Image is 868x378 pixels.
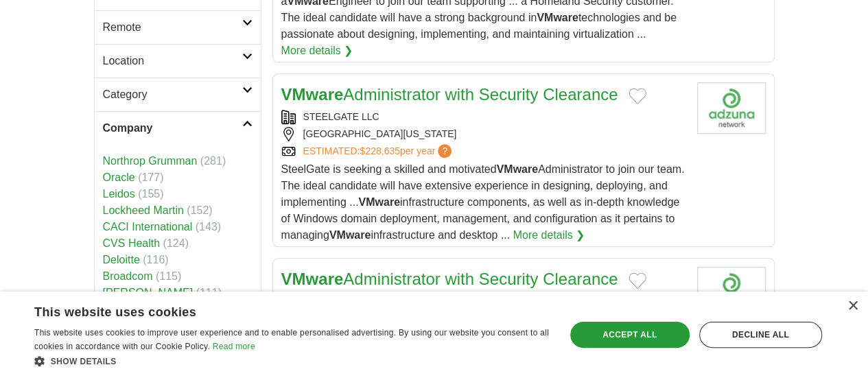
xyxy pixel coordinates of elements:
h2: Location [103,53,242,69]
img: Company logo [697,267,766,318]
div: Decline all [699,322,822,348]
div: Accept all [570,322,690,348]
div: Show details [34,354,550,368]
strong: VMware [496,163,537,175]
a: CVS Health [103,237,161,249]
img: Company logo [697,82,766,134]
span: (115) [156,270,181,282]
span: Show details [51,357,117,366]
a: Category [95,78,261,111]
div: STEELGATE LLC [281,110,686,124]
a: CACI International [103,221,193,233]
span: (281) [200,155,226,167]
div: Close [847,301,858,311]
h2: Company [103,120,242,137]
span: (143) [196,221,221,233]
a: ESTIMATED:$228,635per year? [303,144,455,158]
strong: VMware [281,270,344,288]
strong: VMware [358,196,399,208]
span: (116) [143,254,168,265]
a: Company [95,111,261,145]
span: $228,635 [360,145,399,156]
span: (155) [138,188,163,200]
span: ? [438,144,451,158]
span: (124) [163,237,189,249]
button: Add to favorite jobs [629,272,646,289]
span: (111) [196,287,222,298]
button: Add to favorite jobs [629,88,646,104]
strong: VMware [329,229,371,241]
a: VMwareAdministrator with Security Clearance [281,270,618,288]
a: Oracle [103,172,135,183]
a: [PERSON_NAME] [103,287,193,298]
a: More details ❯ [513,227,585,244]
a: VMwareAdministrator with Security Clearance [281,85,618,104]
div: [GEOGRAPHIC_DATA][US_STATE] [281,127,686,141]
a: Remote [95,10,261,44]
span: SteelGate is seeking a skilled and motivated Administrator to join our team. The ideal candidate ... [281,163,685,241]
h2: Remote [103,19,242,36]
span: (177) [138,172,163,183]
strong: VMware [281,85,344,104]
a: Deloitte [103,254,140,265]
span: This website uses cookies to improve user experience and to enable personalised advertising. By u... [34,328,549,351]
a: Northrop Grumman [103,155,198,167]
a: Lockheed Martin [103,204,184,216]
a: More details ❯ [281,43,353,59]
a: Read more, opens a new window [213,342,255,351]
strong: VMware [537,12,578,23]
div: This website uses cookies [34,300,515,320]
span: (152) [187,204,212,216]
a: Location [95,44,261,78]
a: Leidos [103,188,135,200]
h2: Category [103,86,242,103]
a: Broadcom [103,270,153,282]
